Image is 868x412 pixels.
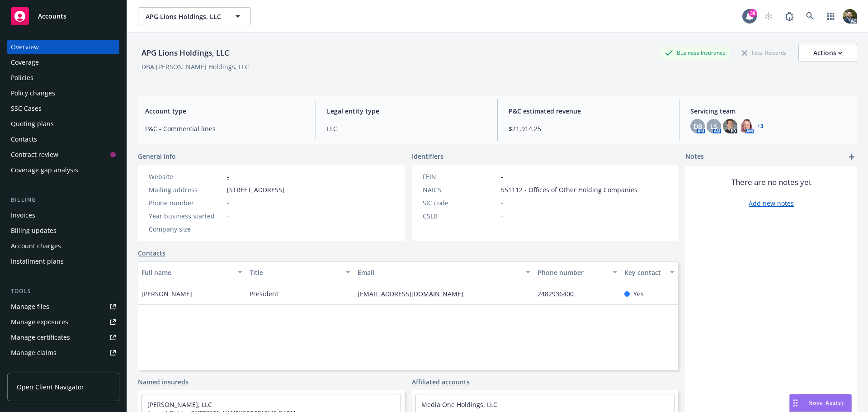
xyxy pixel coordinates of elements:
div: Website [149,172,223,181]
span: P&C estimated revenue [509,106,668,116]
span: APG Lions Holdings, LLC [146,12,224,21]
span: P&C - Commercial lines [145,124,305,133]
a: Affiliated accounts [412,377,470,387]
span: General info [138,152,176,161]
div: SIC code [423,198,497,208]
span: DB [693,122,702,131]
div: Manage BORs [11,361,53,375]
img: photo [723,119,737,133]
div: Policy changes [11,86,55,100]
a: Policies [7,71,119,85]
a: Coverage gap analysis [7,163,119,177]
span: - [227,211,229,221]
div: Account charges [11,239,61,253]
div: Policies [11,71,33,85]
div: Total Rewards [737,47,791,58]
a: Start snowing [759,7,778,25]
span: $21,914.25 [509,124,668,133]
div: Year business started [149,211,223,221]
img: photo [739,119,754,133]
a: Invoices [7,208,119,223]
a: SSC Cases [7,101,119,116]
div: Title [250,268,340,277]
div: Billing updates [11,223,57,238]
button: Nova Assist [789,394,852,412]
a: Search [801,7,819,25]
a: add [846,152,857,162]
div: Tools [7,287,119,296]
div: Phone number [149,198,223,208]
div: Manage files [11,299,49,314]
span: - [227,198,229,208]
a: Named insureds [138,377,189,387]
div: Actions [813,44,842,62]
a: Media One Holdings, LLC [421,400,497,409]
div: Contacts [11,132,37,147]
a: Quoting plans [7,117,119,131]
span: Nova Assist [808,399,844,407]
div: Company size [149,224,223,234]
a: Add new notes [749,199,794,208]
div: Mailing address [149,185,223,194]
button: Email [354,261,534,283]
span: LS [710,122,717,131]
span: [PERSON_NAME] [142,289,192,298]
img: photo [843,9,857,24]
button: APG Lions Holdings, LLC [138,7,251,25]
span: Open Client Navigator [17,382,84,392]
button: Title [246,261,354,283]
span: 551112 - Offices of Other Holding Companies [501,185,637,194]
div: Coverage gap analysis [11,163,78,177]
div: Coverage [11,55,39,70]
div: Manage exposures [11,315,68,329]
a: Switch app [822,7,840,25]
a: 2482936400 [538,289,581,298]
a: Report a Bug [780,7,798,25]
div: 39 [749,9,757,17]
a: Manage files [7,299,119,314]
span: Legal entity type [327,106,486,116]
div: Invoices [11,208,35,223]
span: LLC [327,124,486,133]
div: Manage certificates [11,330,70,345]
a: Manage certificates [7,330,119,345]
a: Coverage [7,55,119,70]
span: Yes [633,289,644,298]
a: +3 [757,123,764,129]
span: There are no notes yet [731,177,811,188]
a: Contacts [7,132,119,147]
a: Account charges [7,239,119,253]
a: Overview [7,40,119,54]
a: Installment plans [7,254,119,269]
span: Notes [685,152,704,162]
span: - [501,211,503,221]
button: Phone number [534,261,620,283]
span: Servicing team [690,106,850,116]
div: Full name [142,268,232,277]
div: CSLB [423,211,497,221]
button: Actions [798,44,857,62]
a: Contract review [7,147,119,162]
span: Identifiers [412,152,443,161]
div: Email [358,268,520,277]
div: Phone number [538,268,607,277]
div: Key contact [624,268,665,277]
a: Billing updates [7,223,119,238]
div: DBA: [PERSON_NAME] Holdings, LLC [142,62,249,71]
span: Account type [145,106,305,116]
button: Key contact [621,261,678,283]
span: [STREET_ADDRESS] [227,185,284,194]
div: Installment plans [11,254,64,269]
a: Manage BORs [7,361,119,375]
div: Billing [7,195,119,204]
div: SSC Cases [11,101,42,116]
button: Full name [138,261,246,283]
a: [PERSON_NAME], LLC [147,400,212,409]
span: President [250,289,278,298]
div: APG Lions Holdings, LLC [138,47,233,59]
a: Manage exposures [7,315,119,329]
div: Overview [11,40,39,54]
span: - [501,172,503,181]
a: Accounts [7,4,119,29]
